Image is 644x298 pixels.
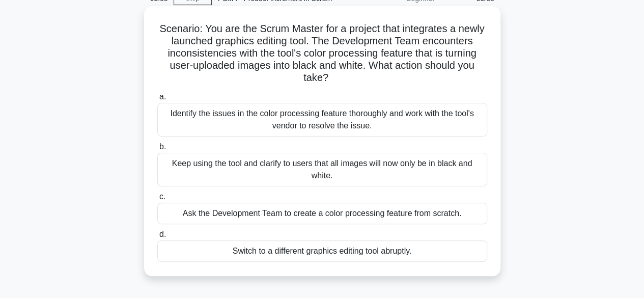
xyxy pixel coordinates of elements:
[157,240,487,262] div: Switch to a different graphics editing tool abruptly.
[159,142,166,151] span: b.
[159,192,165,201] span: c.
[157,203,487,224] div: Ask the Development Team to create a color processing feature from scratch.
[157,103,487,137] div: Identify the issues in the color processing feature thoroughly and work with the tool's vendor to...
[156,22,488,85] h5: Scenario: You are the Scrum Master for a project that integrates a newly launched graphics editin...
[159,230,166,238] span: d.
[157,153,487,186] div: Keep using the tool and clarify to users that all images will now only be in black and white.
[159,92,166,101] span: a.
